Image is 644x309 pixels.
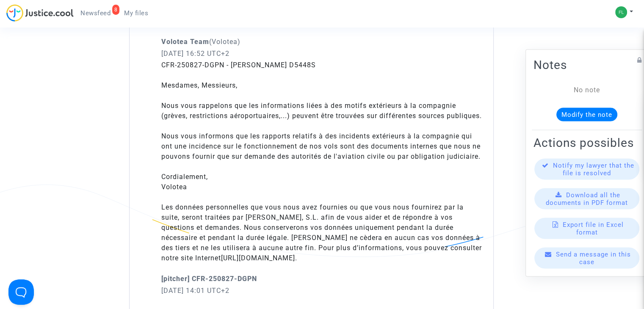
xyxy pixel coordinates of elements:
img: 27626d57a3ba4a5b969f53e3f2c8e71c [615,6,627,18]
span: Export file in Excel format [563,221,624,236]
div: CFR-250827-DGPN - [PERSON_NAME] D5448S Mesdames, Messieurs, Nous vous rappelons que les informati... [161,60,483,263]
button: Modify the note [556,108,617,121]
strong: [pitcher] CFR-250827-DGPN [161,275,257,283]
div: 8 [112,5,120,15]
span: Newsfeed [80,9,111,17]
div: No note [546,85,627,95]
img: jc-logo.svg [6,4,74,22]
p: [DATE] 16:52 UTC+2 [161,48,483,59]
a: [URL][DOMAIN_NAME] [221,254,295,262]
a: My files [117,7,155,19]
h2: Notes [533,58,640,72]
a: 8Newsfeed [74,7,117,19]
strong: Volotea Team [161,38,209,46]
h2: Actions possibles [533,135,640,150]
span: Download all the documents in PDF format [546,191,628,207]
span: Notify my lawyer that the file is resolved [553,162,634,177]
p: (Volotea) [161,36,483,47]
span: Send a message in this case [556,251,631,266]
iframe: Help Scout Beacon - Open [8,279,34,305]
span: My files [124,9,148,17]
p: [DATE] 14:01 UTC+2 [161,285,483,296]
